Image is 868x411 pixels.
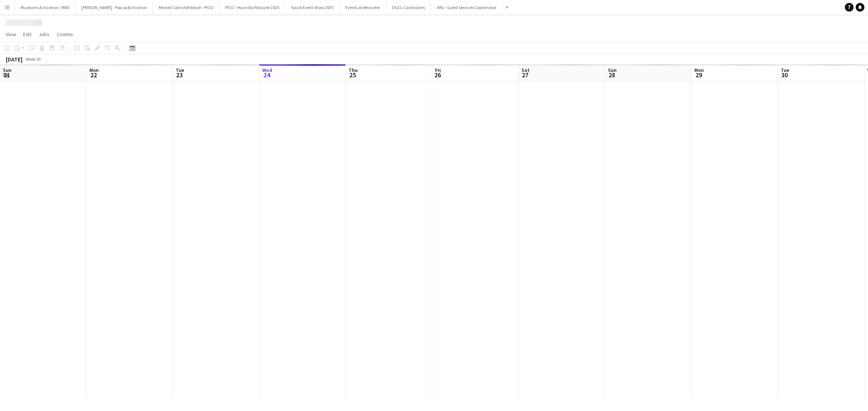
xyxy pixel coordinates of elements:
button: Minted Coins Exhibition - PICO [153,0,220,14]
button: Saudi Event Show 2025 [285,0,340,14]
span: Fri [435,67,441,73]
span: Comms [57,31,73,38]
a: View [3,30,19,39]
button: [PERSON_NAME] - Pop up Activation [76,0,153,14]
span: 26 [434,71,441,79]
span: Week 39 [24,56,42,62]
span: 28 [607,71,617,79]
span: Tue [781,67,789,73]
a: Edit [20,30,34,39]
span: 30 [780,71,789,79]
a: Comms [54,30,76,39]
a: Jobs [36,30,52,39]
span: Mon [694,67,704,73]
span: 23 [175,71,184,79]
button: DGCL Candidates [386,0,431,14]
span: Jobs [39,31,50,38]
div: [DATE] [6,56,22,63]
span: Tue [176,67,184,73]
span: 29 [693,71,704,79]
button: PICO - Hyundai Palisade 2025 [220,0,285,14]
span: Mon [89,67,99,73]
span: 22 [88,71,99,79]
button: Museums Activation / BWS [15,0,76,14]
span: 21 [2,71,12,79]
span: 27 [520,71,529,79]
span: Sun [3,67,12,73]
button: EventLab Recruiter [340,0,386,14]
button: IMG - Guest Services Coordinator [431,0,503,14]
span: Wed [262,67,272,73]
span: Thu [349,67,358,73]
span: View [6,31,16,38]
span: 25 [348,71,358,79]
span: Sun [608,67,617,73]
span: Sat [522,67,529,73]
span: Edit [23,31,31,38]
span: 24 [261,71,272,79]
